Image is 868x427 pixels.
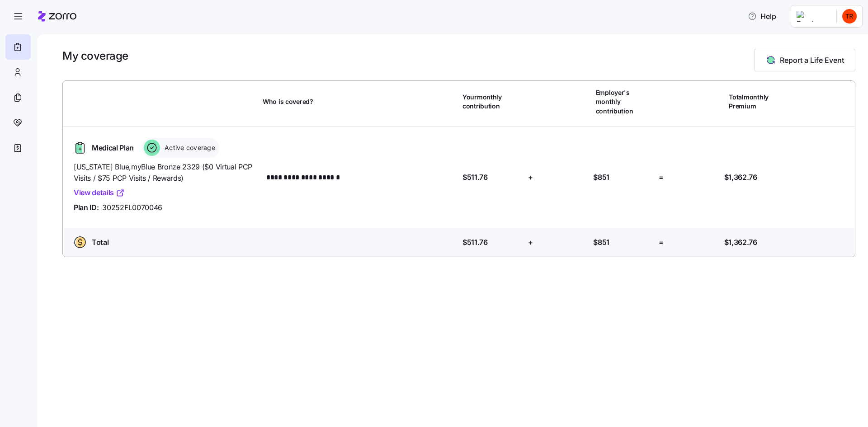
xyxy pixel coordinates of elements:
[102,202,162,213] span: 30252FL0070046
[74,161,255,184] span: [US_STATE] Blue , myBlue Bronze 2329 ($0 Virtual PCP Visits / $75 PCP Visits / Rewards)
[780,55,844,66] span: Report a Life Event
[263,97,313,106] span: Who is covered?
[724,237,757,248] span: $1,362.76
[74,202,99,213] span: Plan ID:
[741,7,783,25] button: Help
[62,49,128,63] h1: My coverage
[462,172,488,183] span: $511.76
[797,11,829,22] img: Employer logo
[162,143,215,152] span: Active coverage
[729,93,788,111] span: Total monthly Premium
[593,172,609,183] span: $851
[659,172,664,183] span: =
[462,93,522,111] span: Your monthly contribution
[842,9,857,23] img: 7462b67ae235653f4c2154364cecd015
[754,49,855,71] button: Report a Life Event
[92,142,134,154] span: Medical Plan
[462,237,488,248] span: $511.76
[92,237,108,248] span: Total
[748,11,776,22] span: Help
[659,237,664,248] span: =
[528,237,533,248] span: +
[528,172,533,183] span: +
[74,187,125,198] a: View details
[724,172,757,183] span: $1,362.76
[593,237,609,248] span: $851
[596,88,655,116] span: Employer's monthly contribution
